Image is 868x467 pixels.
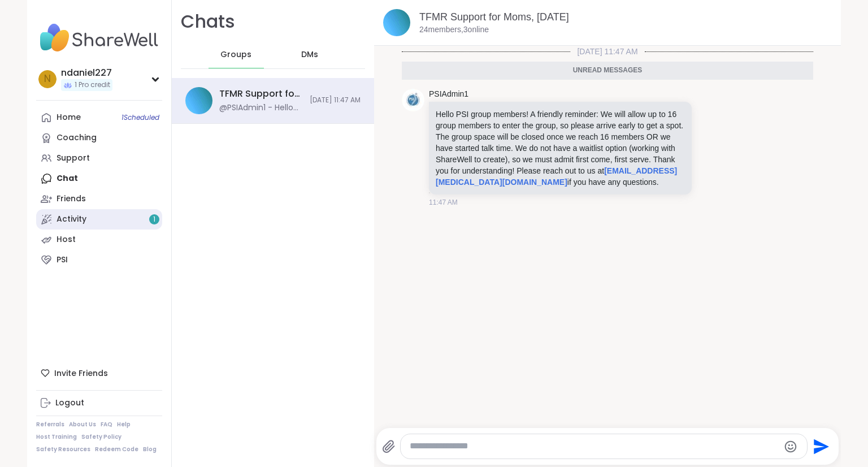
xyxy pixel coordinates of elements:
a: Blog [143,446,157,453]
a: TFMR Support for Moms, [DATE] [419,11,569,23]
span: 11:47 AM [429,197,458,207]
div: TFMR Support for Moms, [DATE] [219,88,303,100]
div: Coaching [57,132,97,144]
span: 1 Pro credit [75,80,110,90]
img: TFMR Support for Moms, Oct 09 [185,87,212,114]
button: Send [808,434,833,459]
a: Support [36,148,162,168]
a: Safety Resources [36,446,90,453]
div: Unread messages [402,62,813,80]
p: 24 members, 3 online [419,24,489,36]
h1: Chats [181,9,235,34]
div: Logout [55,397,84,409]
a: Host [36,230,162,250]
a: Referrals [36,421,64,429]
a: Redeem Code [95,446,138,453]
span: DMs [301,49,318,60]
div: Support [57,153,90,164]
a: Activity1 [36,209,162,230]
a: Help [117,421,131,429]
span: 1 [153,215,155,224]
div: PSI [57,254,68,266]
a: About Us [69,421,96,429]
span: 1 Scheduled [121,113,159,122]
a: Friends [36,189,162,209]
textarea: Type your message [410,440,779,452]
div: Activity [57,214,86,225]
div: Invite Friends [36,363,162,383]
span: n [44,72,51,87]
img: https://sharewell-space-live.sfo3.digitaloceanspaces.com/user-generated/e42d6320-9556-48a5-805f-b... [402,89,424,111]
div: @PSIAdmin1 - Hello PSI group members! A friendly reminder: We will allow up to 16 group members t... [219,102,303,114]
span: [DATE] 11:47 AM [570,46,644,57]
p: Hello PSI group members! A friendly reminder: We will allow up to 16 group members to enter the g... [436,109,685,188]
a: Host Training [36,433,77,441]
div: Host [57,234,76,245]
a: PSIAdmin1 [429,89,468,100]
span: Groups [220,49,251,60]
div: Home [57,112,81,123]
span: [DATE] 11:47 AM [310,96,361,105]
a: PSI [36,250,162,270]
img: TFMR Support for Moms, Oct 09 [383,9,410,36]
img: ShareWell Nav Logo [36,18,162,58]
a: Logout [36,393,162,413]
div: ndaniel227 [61,67,112,79]
a: FAQ [101,421,112,429]
a: Coaching [36,128,162,148]
div: Friends [57,193,86,205]
a: Home1Scheduled [36,107,162,128]
button: Emoji picker [784,440,797,453]
a: Safety Policy [81,433,121,441]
